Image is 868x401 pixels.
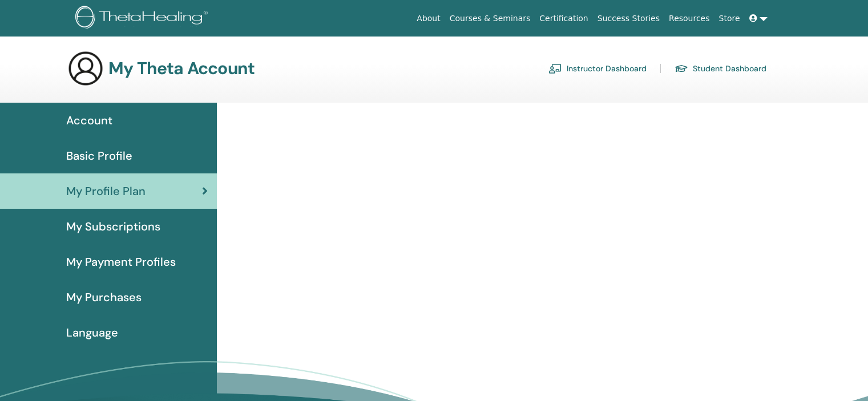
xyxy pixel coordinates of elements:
[412,8,445,29] a: About
[593,8,664,29] a: Success Stories
[66,253,176,270] span: My Payment Profiles
[664,8,714,29] a: Resources
[108,58,255,79] h3: My Theta Account
[675,59,766,78] a: Student Dashboard
[67,50,104,87] img: generic-user-icon.jpg
[66,324,118,341] span: Language
[535,8,592,29] a: Certification
[66,218,160,235] span: My Subscriptions
[714,8,745,29] a: Store
[675,64,688,74] img: graduation-cap.svg
[75,6,212,31] img: logo.png
[445,8,535,29] a: Courses & Seminars
[66,289,142,306] span: My Purchases
[66,183,146,200] span: My Profile Plan
[66,112,112,129] span: Account
[66,147,132,164] span: Basic Profile
[548,59,647,78] a: Instructor Dashboard
[548,63,562,74] img: chalkboard-teacher.svg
